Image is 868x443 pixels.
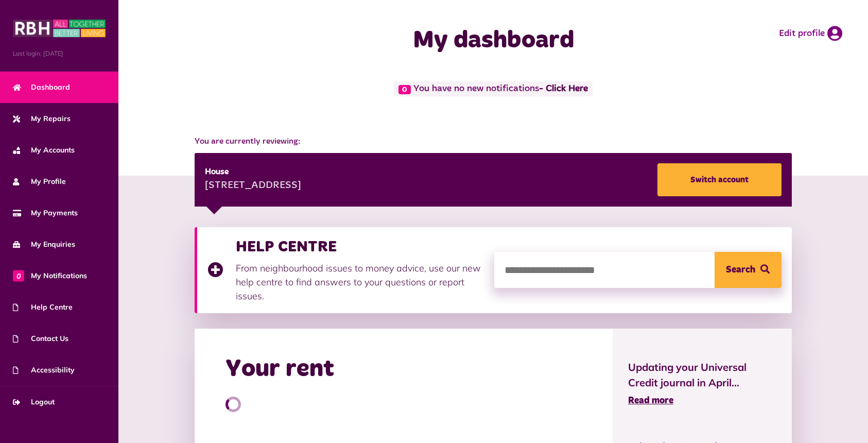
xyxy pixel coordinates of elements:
img: MyRBH [13,18,106,39]
span: My Notifications [13,270,87,281]
a: - Click Here [539,84,588,94]
a: Switch account [657,163,782,196]
span: My Payments [13,208,78,218]
span: Search [726,252,755,288]
a: Edit profile [779,26,842,41]
span: Last login: [DATE] [13,49,106,58]
span: You have no new notifications [394,81,592,96]
span: My Profile [13,176,66,187]
span: Logout [13,397,55,407]
div: [STREET_ADDRESS] [205,178,301,194]
span: My Repairs [13,113,71,124]
h3: HELP CENTRE [236,237,484,256]
span: Help Centre [13,302,73,313]
span: 0 [13,270,24,281]
span: My Accounts [13,145,75,156]
span: My Enquiries [13,239,75,250]
h1: My dashboard [316,26,670,56]
div: House [205,166,301,178]
h2: Your rent [225,354,334,384]
span: Accessibility [13,365,75,376]
p: From neighbourhood issues to money advice, use our new help centre to find answers to your questi... [236,261,484,303]
span: Updating your Universal Credit journal in April... [628,360,776,390]
a: Updating your Universal Credit journal in April... Read more [628,360,776,408]
span: Read more [628,396,673,405]
button: Search [715,252,782,288]
span: Contact Us [13,333,68,344]
span: Dashboard [13,82,70,93]
span: 0 [398,85,411,94]
span: You are currently reviewing: [195,135,792,148]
